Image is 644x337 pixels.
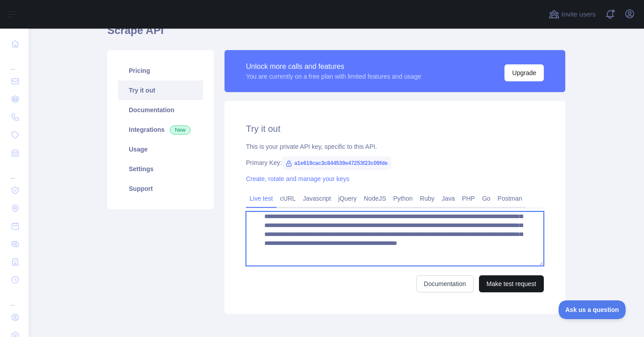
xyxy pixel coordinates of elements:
a: Pricing [118,61,203,80]
a: Ruby [416,191,438,206]
button: Make test request [479,275,544,292]
a: cURL [276,191,299,206]
h2: Try it out [246,122,544,135]
a: Javascript [299,191,335,206]
a: Postman [494,191,526,206]
a: Settings [118,159,203,179]
a: Create, rotate and manage your keys [246,175,349,182]
span: New [170,126,191,135]
a: Python [390,191,416,206]
a: Try it out [118,80,203,100]
div: Unlock more calls and features [246,61,421,72]
a: Java [438,191,459,206]
a: NodeJS [360,191,390,206]
a: Documentation [118,100,203,120]
a: jQuery [335,191,360,206]
span: Invite users [561,9,596,20]
div: ... [7,54,21,72]
iframe: Toggle Customer Support [559,300,626,319]
a: Usage [118,139,203,159]
a: Documentation [416,275,474,292]
div: You are currently on a free plan with limited features and usage [246,72,421,81]
h1: Scrape API [107,23,565,45]
div: This is your private API key, specific to this API. [246,142,544,151]
button: Invite users [547,7,597,21]
a: PHP [458,191,479,206]
button: Upgrade [504,64,544,81]
a: Integrations New [118,120,203,139]
a: Support [118,179,203,198]
a: Go [479,191,494,206]
div: ... [7,290,21,308]
div: Primary Key: [246,158,544,167]
a: Live test [246,191,276,206]
span: a1e619cac3c844539e47253f23c09fde [282,156,391,170]
div: ... [7,163,21,181]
